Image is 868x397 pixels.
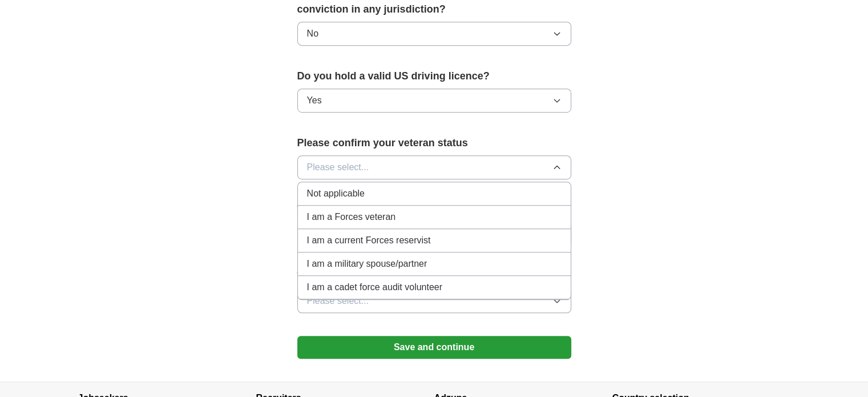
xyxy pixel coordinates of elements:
[307,280,442,294] span: I am a cadet force audit volunteer
[297,336,571,359] button: Save and continue
[307,234,431,247] span: I am a current Forces reservist
[297,69,571,84] label: Do you hold a valid US driving licence?
[297,289,571,313] button: Please select...
[307,94,322,107] span: Yes
[307,187,365,200] span: Not applicable
[307,27,318,41] span: No
[297,89,571,113] button: Yes
[307,257,427,271] span: I am a military spouse/partner
[307,294,369,308] span: Please select...
[297,135,571,151] label: Please confirm your veteran status
[297,22,571,46] button: No
[297,155,571,179] button: Please select...
[307,161,369,174] span: Please select...
[307,210,396,224] span: I am a Forces veteran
